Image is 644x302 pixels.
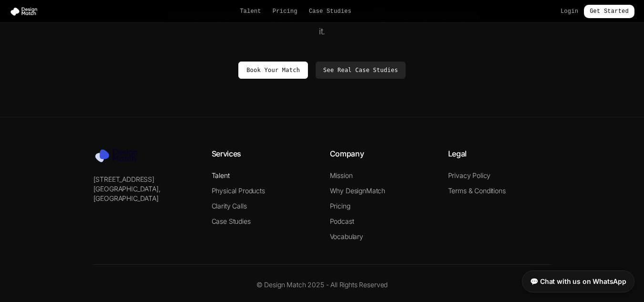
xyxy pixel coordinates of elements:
a: Login [561,8,578,15]
a: Pricing [330,202,350,210]
a: Clarity Calls [212,202,247,210]
a: See Real Case Studies [316,62,406,79]
a: Privacy Policy [448,171,491,179]
a: Vocabulary [330,232,363,240]
a: Podcast [330,217,354,225]
p: © Design Match 2025 - All Rights Reserved [93,280,551,290]
img: Design Match [10,7,42,16]
h4: Services [212,148,315,159]
a: Book Your Match [238,62,308,79]
img: Design Match [93,148,146,163]
h4: Legal [448,148,551,159]
p: Tell us about your product—we'll match you with a designer who genuinely gets it. [162,10,482,39]
a: 💬 Chat with us on WhatsApp [522,271,634,292]
p: [GEOGRAPHIC_DATA], [GEOGRAPHIC_DATA] [93,184,196,203]
a: Talent [240,8,261,15]
a: Get Started [584,5,634,18]
p: [STREET_ADDRESS] [93,175,196,184]
a: Terms & Conditions [448,187,506,195]
a: Case Studies [212,217,251,225]
a: Talent [212,171,230,179]
a: Pricing [273,8,297,15]
a: Why DesignMatch [330,187,386,195]
h4: Company [330,148,433,159]
a: Physical Products [212,187,265,195]
a: Mission [330,171,353,179]
a: Case Studies [309,8,351,15]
